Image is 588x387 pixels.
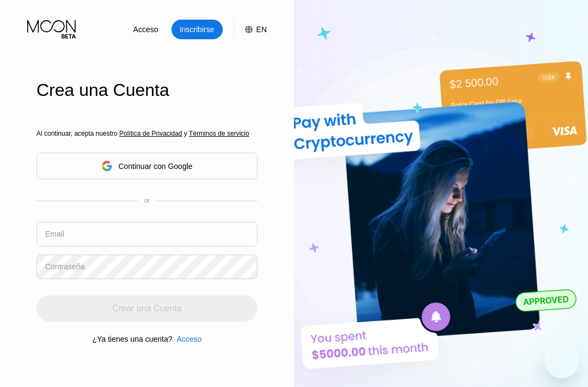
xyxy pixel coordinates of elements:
[119,130,182,137] span: Política de Privacidad
[171,20,223,39] div: Inscribirse
[144,197,150,204] div: or
[182,130,189,137] span: y
[189,130,249,137] span: Términos de servicio
[45,262,84,271] div: Contraseña
[544,343,579,378] iframe: Botón para iniciar la ventana de mensajería
[36,153,258,179] div: Continuar con Google
[36,130,258,137] div: Al continuar, acepta nuestro
[179,24,216,35] div: Inscribirse
[176,335,201,343] div: Acceso
[118,162,192,171] div: Continuar con Google
[132,24,160,35] div: Acceso
[93,335,173,343] div: ¿Ya tienes una cuenta?
[36,80,258,100] div: Crea una Cuenta
[120,20,171,39] div: Acceso
[45,229,64,238] div: Email
[234,20,267,39] div: EN
[172,335,201,343] div: Acceso
[256,25,267,34] div: EN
